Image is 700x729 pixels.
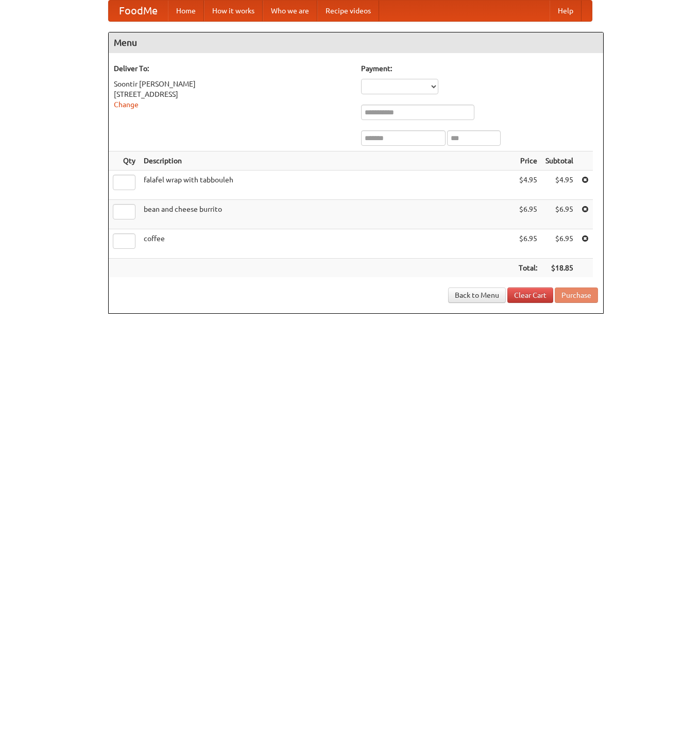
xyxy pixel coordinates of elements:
[263,1,317,21] a: Who we are
[550,1,582,21] a: Help
[541,151,577,171] th: Subtotal
[515,229,541,259] td: $6.95
[541,229,577,259] td: $6.95
[168,1,204,21] a: Home
[515,171,541,200] td: $4.95
[507,287,553,303] a: Clear Cart
[114,79,351,89] div: Soontir [PERSON_NAME]
[541,171,577,200] td: $4.95
[109,151,140,171] th: Qty
[515,151,541,171] th: Price
[541,259,577,278] th: $18.85
[140,200,515,229] td: bean and cheese burrito
[448,287,506,303] a: Back to Menu
[140,171,515,200] td: falafel wrap with tabbouleh
[555,287,598,303] button: Purchase
[204,1,263,21] a: How it works
[114,63,351,74] h5: Deliver To:
[515,259,541,278] th: Total:
[114,89,351,99] div: [STREET_ADDRESS]
[140,151,515,171] th: Description
[109,32,603,53] h4: Menu
[515,200,541,229] td: $6.95
[317,1,379,21] a: Recipe videos
[109,1,168,21] a: FoodMe
[541,200,577,229] td: $6.95
[114,100,139,109] a: Change
[140,229,515,259] td: coffee
[361,63,598,74] h5: Payment:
